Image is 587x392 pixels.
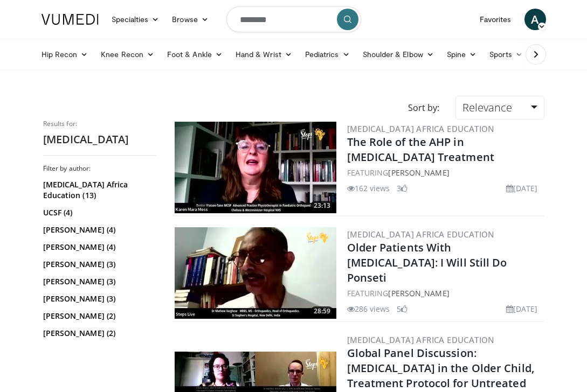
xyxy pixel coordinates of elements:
[161,44,229,65] a: Foot & Ankle
[347,240,507,285] a: Older Patients With [MEDICAL_DATA]: I Will Still Do Ponseti
[43,207,154,218] a: UCSF (4)
[299,44,356,65] a: Pediatrics
[524,9,546,30] a: A
[43,259,154,270] a: [PERSON_NAME] (3)
[347,288,542,299] div: FEATURING
[388,288,449,298] a: [PERSON_NAME]
[347,135,494,164] a: The Role of the AHP in [MEDICAL_DATA] Treatment
[506,303,538,314] li: [DATE]
[483,44,529,65] a: Sports
[175,227,336,319] a: 28:59
[35,44,95,65] a: Hip Recon
[506,183,538,194] li: [DATE]
[347,229,495,240] a: [MEDICAL_DATA] Africa Education
[43,293,154,304] a: [PERSON_NAME] (3)
[347,334,495,345] a: [MEDICAL_DATA] Africa Education
[455,96,544,120] a: Relevance
[310,306,334,316] span: 28:59
[105,9,166,30] a: Specialties
[94,44,161,65] a: Knee Recon
[43,225,154,235] a: [PERSON_NAME] (4)
[400,96,447,120] div: Sort by:
[347,183,390,194] li: 162 views
[42,14,99,25] img: VuMedi Logo
[175,122,336,213] a: 23:13
[397,183,408,194] li: 3
[43,328,154,339] a: [PERSON_NAME] (2)
[462,100,512,115] span: Relevance
[175,122,336,213] img: 1297d4ed-e978-4420-a90d-0a4b8ebc2cf6.300x170_q85_crop-smart_upscale.jpg
[397,303,408,314] li: 5
[310,201,334,211] span: 23:13
[43,164,156,173] h3: Filter by author:
[356,44,440,65] a: Shoulder & Elbow
[43,179,154,201] a: [MEDICAL_DATA] Africa Education (13)
[165,9,215,30] a: Browse
[226,6,361,32] input: Search topics, interventions
[175,227,336,319] img: 3f548259-dd9b-4e76-9979-73f2e17813ce.300x170_q85_crop-smart_upscale.jpg
[347,123,495,134] a: [MEDICAL_DATA] Africa Education
[473,9,518,30] a: Favorites
[43,120,156,128] p: Results for:
[43,242,154,253] a: [PERSON_NAME] (4)
[229,44,299,65] a: Hand & Wrist
[388,167,449,178] a: [PERSON_NAME]
[347,303,390,314] li: 286 views
[43,132,156,146] h2: [MEDICAL_DATA]
[43,276,154,287] a: [PERSON_NAME] (3)
[347,167,542,178] div: FEATURING
[43,311,154,321] a: [PERSON_NAME] (2)
[440,44,483,65] a: Spine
